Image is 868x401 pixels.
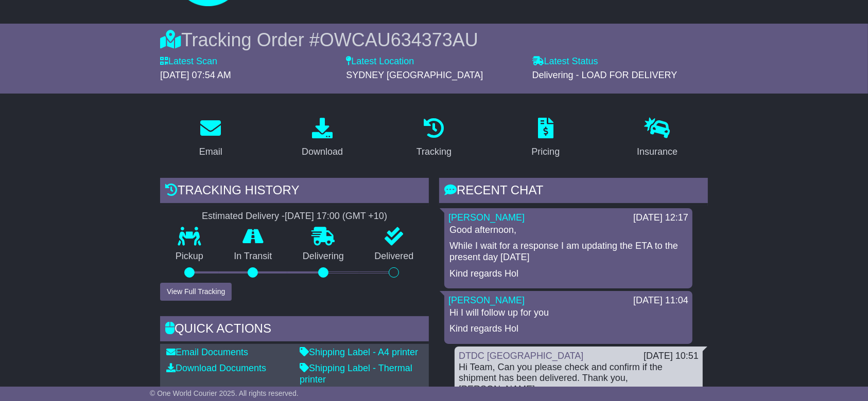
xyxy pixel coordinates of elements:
[532,56,598,67] label: Latest Status
[166,347,248,357] a: Email Documents
[219,251,288,262] p: In Transit
[449,323,687,335] p: Kind regards Hol
[160,211,429,222] div: Estimated Delivery -
[320,29,478,50] span: OWCAU634373AU
[633,212,688,224] div: [DATE] 12:17
[160,70,231,80] span: [DATE] 07:54 AM
[439,178,708,206] div: RECENT CHAT
[295,114,350,162] a: Download
[449,241,687,263] p: While I wait for a response I am updating the ETA to the present day [DATE]
[448,212,525,223] a: [PERSON_NAME]
[448,295,525,305] a: [PERSON_NAME]
[449,225,687,236] p: Good afternoon,
[416,145,452,159] div: Tracking
[459,362,699,395] div: Hi Team, Can you please check and confirm if the shipment has been delivered. Thank you, [PERSON_...
[199,145,222,159] div: Email
[160,178,429,206] div: Tracking history
[150,389,299,397] span: © One World Courier 2025. All rights reserved.
[525,114,566,162] a: Pricing
[160,56,217,67] label: Latest Scan
[410,114,458,162] a: Tracking
[193,114,229,162] a: Email
[449,307,687,319] p: Hi I will follow up for you
[160,283,232,301] button: View Full Tracking
[160,29,708,51] div: Tracking Order #
[637,145,678,159] div: Insurance
[531,145,560,159] div: Pricing
[630,114,684,162] a: Insurance
[160,251,219,262] p: Pickup
[300,363,412,385] a: Shipping Label - Thermal printer
[532,70,678,80] span: Delivering - LOAD FOR DELIVERY
[285,211,387,222] div: [DATE] 17:00 (GMT +10)
[160,316,429,344] div: Quick Actions
[302,145,343,159] div: Download
[346,70,483,80] span: SYDNEY [GEOGRAPHIC_DATA]
[287,251,359,262] p: Delivering
[300,347,418,357] a: Shipping Label - A4 printer
[359,251,429,262] p: Delivered
[644,351,699,362] div: [DATE] 10:51
[346,56,414,67] label: Latest Location
[166,363,266,373] a: Download Documents
[449,268,687,280] p: Kind regards Hol
[633,295,688,306] div: [DATE] 11:04
[459,351,583,361] a: DTDC [GEOGRAPHIC_DATA]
